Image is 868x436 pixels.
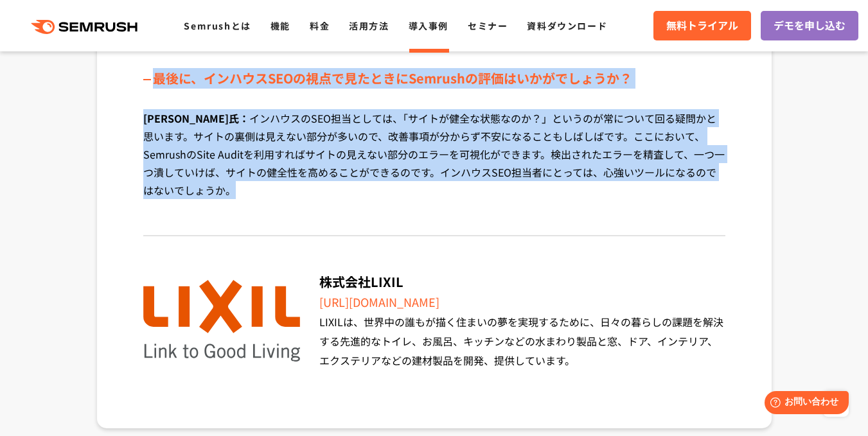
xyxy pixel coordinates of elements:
[184,19,251,32] a: Semrushとは
[761,11,858,40] a: デモを申し込む
[143,109,725,218] p: インハウスのSEO担当としては、「サイトが健全な状態なのか？」というのが常について回る疑問かと思います。サイトの裏側は見えない部分が多いので、改善事項が分からず不安になることもしばしばです。ここ...
[349,19,389,32] a: 活用方法
[143,68,725,89] div: 最後に、インハウスSEOの視点で見たときにSemrushの評価はいかがでしょうか？
[143,110,249,126] span: [PERSON_NAME]氏：
[527,19,607,32] a: 資料ダウンロード
[319,272,403,291] span: 株式会社LIXIL
[319,312,725,370] div: LIXILは、世界中の誰もが描く住まいの夢を実現するために、日々の暮らしの課題を解決する先進的なトイレ、お風呂、キッチンなどの水まわり製品と窓、ドア、インテリア、エクステリアなどの建材製品を開発...
[310,19,330,32] a: 料金
[409,19,448,32] a: 導入事例
[319,293,439,310] a: [URL][DOMAIN_NAME]
[754,386,854,422] iframe: Help widget launcher
[653,11,751,40] a: 無料トライアル
[143,280,300,362] img: lixil logo
[270,19,290,32] a: 機能
[666,17,738,34] span: 無料トライアル
[774,17,846,34] span: デモを申し込む
[468,19,508,32] a: セミナー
